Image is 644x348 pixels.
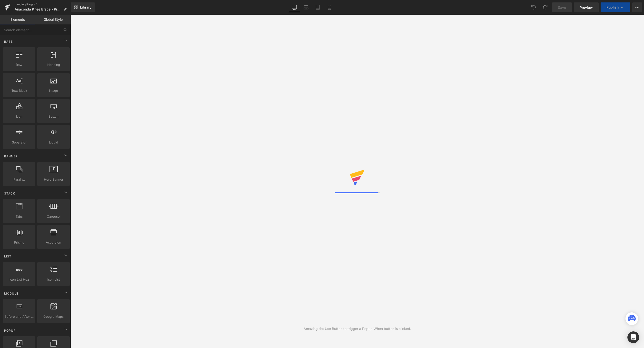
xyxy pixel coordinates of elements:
[540,2,550,12] button: Redo
[4,191,16,196] span: Stack
[4,291,19,296] span: Module
[39,88,68,93] span: Image
[632,2,642,12] button: More
[15,7,61,11] span: Anaconda Knee Brace - Product Page
[4,240,34,245] span: Pricing
[4,328,16,333] span: Popup
[580,5,593,10] span: Preview
[4,277,34,282] span: Icon List Hoz
[4,39,13,44] span: Base
[312,2,324,12] a: Tablet
[324,2,335,12] a: Mobile
[39,114,68,119] span: Button
[4,88,34,93] span: Text Block
[4,214,34,219] span: Tabs
[529,2,538,12] button: Undo
[39,240,68,245] span: Accordion
[4,254,12,259] span: List
[39,177,68,182] span: Hero Banner
[39,214,68,219] span: Carousel
[574,2,599,12] a: Preview
[606,5,619,9] span: Publish
[601,2,630,12] button: Publish
[35,15,71,24] a: Global Style
[288,2,300,12] a: Desktop
[4,177,34,182] span: Parallax
[558,5,566,10] span: Save
[80,5,91,10] span: Library
[15,2,71,6] a: Landing Pages
[4,154,18,159] span: Banner
[39,314,68,319] span: Google Maps
[71,2,95,12] a: New Library
[4,140,34,145] span: Separator
[300,2,312,12] a: Laptop
[4,62,34,67] span: Row
[304,326,411,331] div: Amazing tip: Use Button to trigger a Popup When button is clicked.
[4,314,34,319] span: Before and After Images
[4,114,34,119] span: Icon
[39,62,68,67] span: Heading
[39,140,68,145] span: Liquid
[627,331,639,343] div: Open Intercom Messenger
[39,277,68,282] span: Icon List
